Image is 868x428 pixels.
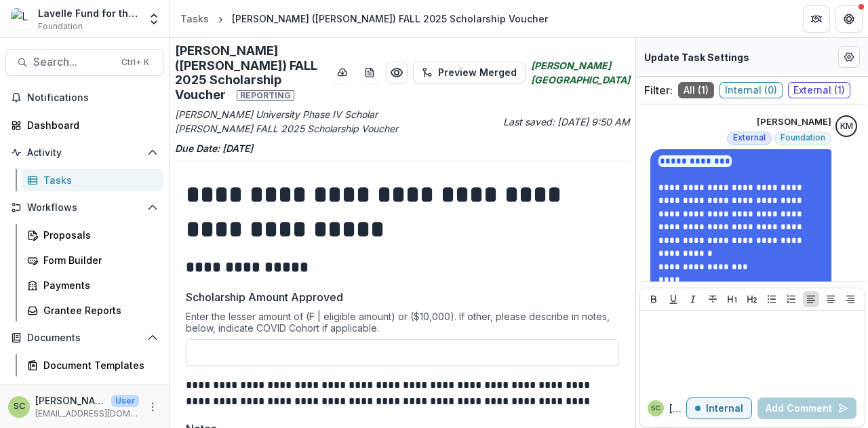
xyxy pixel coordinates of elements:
span: All ( 1 ) [678,82,714,98]
div: Form Builder [43,253,153,267]
a: Proposals [22,224,163,246]
h2: [PERSON_NAME] ([PERSON_NAME]) FALL 2025 Scholarship Voucher [175,43,326,102]
div: Proposals [43,228,153,242]
nav: breadcrumb [175,9,553,28]
p: Update Task Settings [644,50,749,64]
button: Open entity switcher [144,5,163,33]
span: Reporting [237,90,294,101]
span: External ( 1 ) [788,82,850,98]
div: Payments [43,278,153,292]
div: Tasks [180,12,209,26]
button: Ordered List [783,291,800,307]
button: download-button [332,62,353,83]
p: Filter: [644,82,673,98]
button: Edit Form Settings [838,46,860,68]
button: Heading 2 [744,291,760,307]
span: Internal ( 0 ) [719,82,783,98]
p: [PERSON_NAME] [669,402,686,416]
button: Heading 1 [724,291,741,307]
span: Documents [27,332,142,344]
div: Tasks [43,173,153,187]
span: Notifications [27,92,158,104]
p: [EMAIL_ADDRESS][DOMAIN_NAME] [35,408,139,420]
button: Underline [665,291,682,307]
a: Document Templates [22,354,163,376]
button: Open Documents [5,327,163,349]
a: Tasks [175,9,214,28]
div: Kate Morris [840,122,853,131]
div: [PERSON_NAME] ([PERSON_NAME]) FALL 2025 Scholarship Voucher [232,12,548,26]
span: Foundation [38,20,83,33]
a: Tasks [22,169,163,191]
p: [PERSON_NAME] University Phase IV Scholar [PERSON_NAME] FALL 2025 Scholarship Voucher [175,107,399,136]
button: Bold [646,291,662,307]
i: [PERSON_NAME][GEOGRAPHIC_DATA] [531,58,630,87]
span: External [733,133,766,142]
div: Dashboard [27,118,153,132]
p: Internal [706,403,743,414]
button: Align Right [842,291,859,307]
span: Activity [27,147,142,159]
p: User [111,395,139,407]
button: More [144,399,161,415]
span: Foundation [781,133,825,142]
div: Sandra Ching [14,402,25,411]
button: Internal [686,397,752,419]
p: [PERSON_NAME] [35,393,106,408]
div: Ctrl + K [119,55,152,70]
div: Enter the lesser amount of (F | eligible amount) or ($10,000). If other, please describe in notes... [186,311,619,339]
button: Align Left [803,291,819,307]
span: Workflows [27,202,142,214]
button: Get Help [835,5,863,33]
p: Scholarship Amount Approved [186,289,343,305]
button: Open Activity [5,142,163,163]
a: Payments [22,274,163,296]
button: Open Workflows [5,197,163,218]
button: Bullet List [764,291,780,307]
p: Last saved: [DATE] 9:50 AM [405,115,629,129]
button: Preview bd6c0261-21f0-4199-a892-7d4883a81f09.pdf [386,62,408,83]
button: Align Center [823,291,839,307]
button: Partners [803,5,830,33]
a: Dashboard [5,114,163,136]
button: Search... [5,49,163,76]
div: Document Templates [43,358,153,372]
button: Open Contacts [5,382,163,404]
a: Grantee Reports [22,299,163,322]
button: download-word-button [359,62,380,83]
div: Lavelle Fund for the Blind [38,6,139,20]
button: Add Comment [757,397,856,419]
p: [PERSON_NAME] [757,115,831,129]
button: Italicize [685,291,701,307]
div: Grantee Reports [43,303,153,317]
img: Lavelle Fund for the Blind [11,8,33,30]
button: Notifications [5,87,163,109]
span: Search... [33,56,113,69]
a: Form Builder [22,249,163,271]
div: Sandra Ching [651,405,660,412]
p: Due Date: [DATE] [175,141,630,155]
button: Preview Merged [413,62,526,83]
button: Strike [705,291,721,307]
